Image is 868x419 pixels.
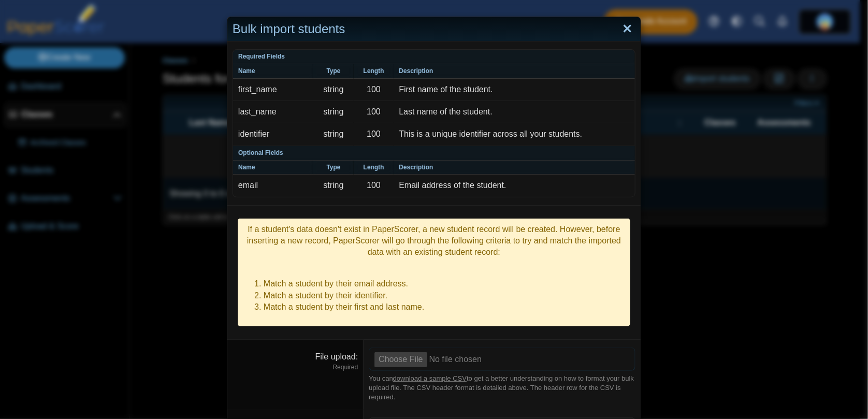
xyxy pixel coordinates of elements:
td: This is a unique identifier across all your students. [394,123,635,146]
th: Type [313,161,354,175]
dfn: Required [233,363,358,372]
td: first_name [233,79,313,101]
td: last_name [233,101,313,123]
td: identifier [233,123,313,146]
td: First name of the student. [394,79,635,101]
td: string [313,175,354,196]
div: Bulk import students [227,17,641,41]
th: Optional Fields [233,146,635,161]
a: Close [619,20,635,38]
td: string [313,123,354,146]
th: Required Fields [233,50,635,64]
td: 100 [354,123,394,146]
th: Description [394,64,635,79]
label: File upload [315,352,358,361]
td: Email address of the student. [394,175,635,196]
th: Type [313,64,354,79]
th: Description [394,161,635,175]
li: Match a student by their first and last name. [264,301,625,313]
th: Name [233,161,313,175]
div: If a student's data doesn't exist in PaperScorer, a new student record will be created. However, ... [243,224,625,258]
th: Length [354,161,394,175]
td: 100 [354,79,394,101]
th: Length [354,64,394,79]
td: email [233,175,313,196]
div: You can to get a better understanding on how to format your bulk upload file. The CSV header form... [369,374,635,402]
li: Match a student by their email address. [264,278,625,290]
td: string [313,101,354,123]
td: 100 [354,175,394,196]
li: Match a student by their identifier. [264,290,625,301]
td: 100 [354,101,394,123]
td: string [313,79,354,101]
th: Name [233,64,313,79]
td: Last name of the student. [394,101,635,123]
a: download a sample CSV [393,374,467,382]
